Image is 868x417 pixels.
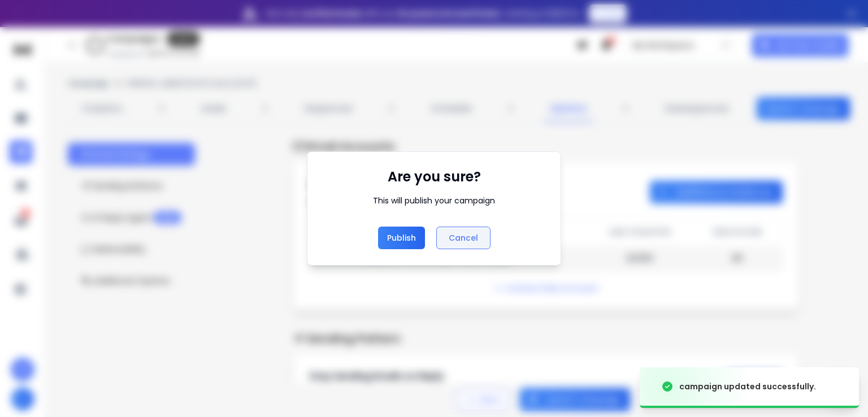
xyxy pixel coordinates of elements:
[378,227,425,249] button: Publish
[373,195,495,206] div: This will publish your campaign
[679,381,816,392] div: campaign updated successfully.
[388,168,481,186] h1: Are you sure?
[436,227,491,249] button: Cancel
